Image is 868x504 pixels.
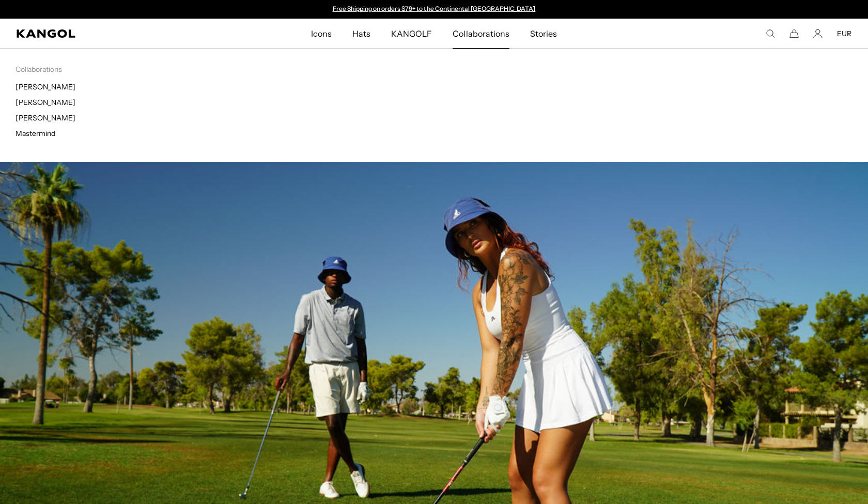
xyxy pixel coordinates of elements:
div: 1 of 2 [328,5,540,13]
a: Mastermind [16,129,55,138]
a: Icons [301,19,342,49]
div: Announcement [328,5,540,13]
a: KANGOLF [381,19,442,49]
button: EUR [837,29,851,38]
span: KANGOLF [391,19,432,49]
a: Stories [520,19,567,49]
a: Collaborations [442,19,519,49]
a: Account [813,29,823,38]
a: [PERSON_NAME] [16,113,75,123]
a: Hats [342,19,381,49]
span: Hats [352,19,370,49]
span: Icons [311,19,332,49]
span: Collaborations [453,19,509,49]
button: Cart [789,29,799,38]
a: Kangol [17,29,206,38]
a: [PERSON_NAME] [16,82,75,91]
slideshow-component: Announcement bar [328,5,540,13]
span: Stories [530,19,557,49]
p: Collaborations [16,65,434,74]
a: [PERSON_NAME] [16,98,75,107]
summary: Search here [766,29,775,38]
a: Free Shipping on orders $79+ to the Continental [GEOGRAPHIC_DATA] [333,5,536,12]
